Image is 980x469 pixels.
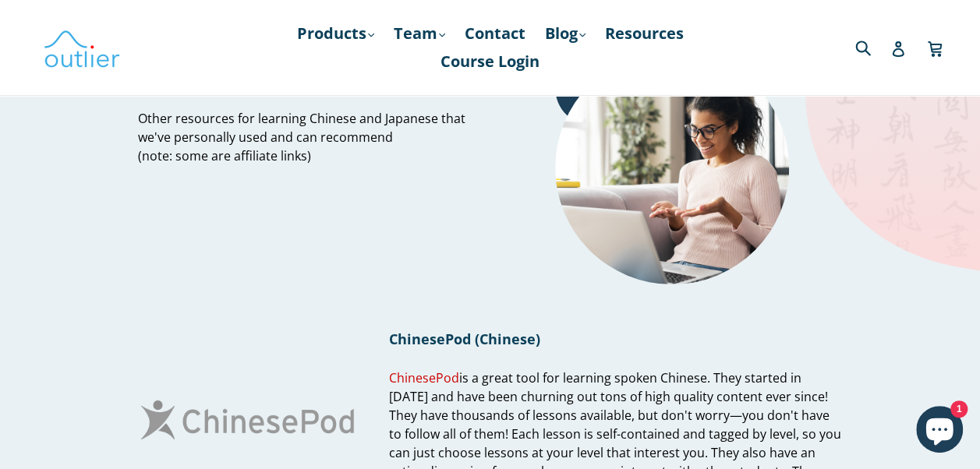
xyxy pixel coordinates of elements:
[389,369,459,386] span: ChinesePod
[537,19,593,48] a: Blog
[289,19,382,48] a: Products
[597,19,692,48] a: Resources
[389,330,842,348] h1: ChinesePod (Chinese)
[389,369,459,387] a: ChinesePod
[386,19,453,48] a: Team
[911,406,968,457] inbox-online-store-chat: Shopify online store chat
[43,25,121,70] img: Outlier Linguistics
[457,19,533,48] a: Contact
[433,48,547,76] a: Course Login
[851,31,894,63] input: Search
[138,110,465,164] span: Other resources for learning Chinese and Japanese that we've personally used and can recommend (n...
